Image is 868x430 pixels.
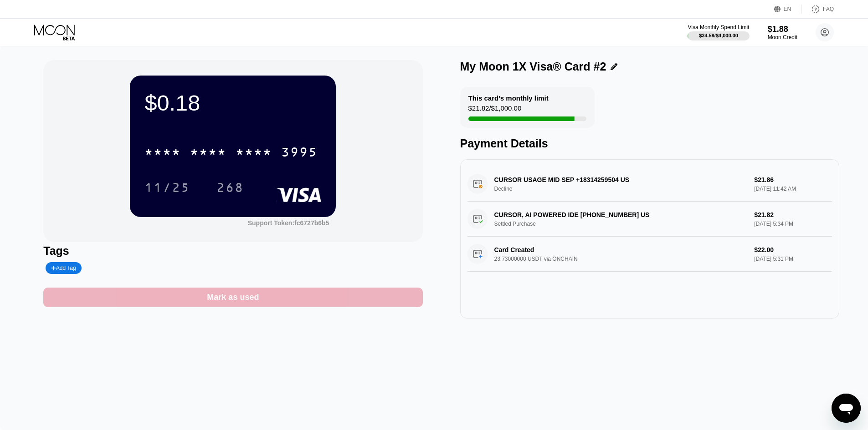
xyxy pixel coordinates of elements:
[248,219,329,227] div: Support Token: fc6727b6b5
[51,265,76,271] div: Add Tag
[784,6,791,12] div: EN
[774,5,802,14] div: EN
[468,94,549,102] div: This card’s monthly limit
[248,219,329,227] div: Support Token:fc6727b6b5
[460,137,839,150] div: Payment Details
[688,24,749,30] div: Visa Monthly Spend Limit
[210,176,251,199] div: 268
[216,182,244,196] div: 268
[823,6,834,12] div: FAQ
[802,5,834,14] div: FAQ
[832,394,861,423] iframe: Button to launch messaging window
[144,90,321,116] div: $0.18
[768,25,797,40] div: $1.88Moon Credit
[207,292,259,303] div: Mark as used
[43,288,422,307] div: Mark as used
[699,33,738,38] div: $34.59 / $4,000.00
[43,244,422,258] div: Tags
[768,34,797,40] div: Moon Credit
[138,176,197,199] div: 11/25
[144,182,190,196] div: 11/25
[46,262,81,274] div: Add Tag
[688,24,749,40] div: Visa Monthly Spend Limit$34.59/$4,000.00
[460,60,606,73] div: My Moon 1X Visa® Card #2
[281,146,318,161] div: 3995
[468,104,522,116] div: $21.82 / $1,000.00
[768,25,797,34] div: $1.88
